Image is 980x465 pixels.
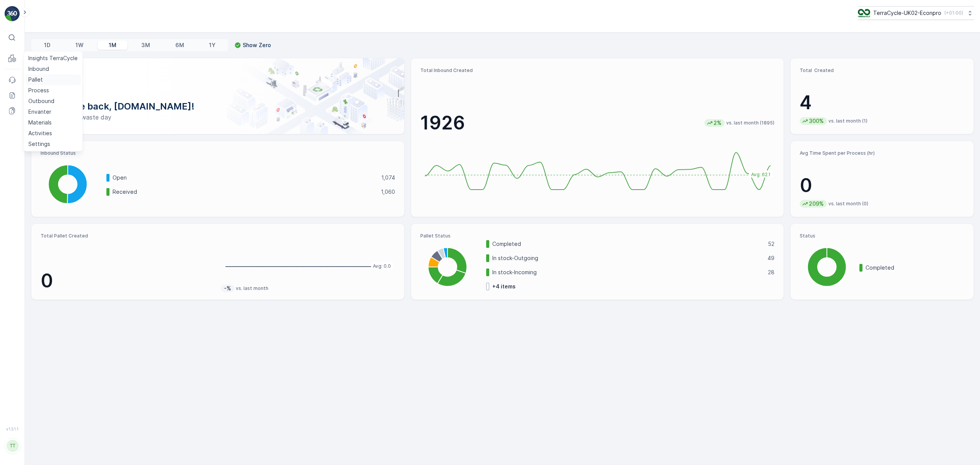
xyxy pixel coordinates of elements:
p: 1926 [420,111,465,134]
p: In stock-Outgoing [492,254,763,262]
p: Avg Time Spent per Process (hr) [800,150,964,156]
p: Total Created [800,67,964,74]
p: 1W [75,41,83,49]
p: Open [113,174,376,182]
p: Total Pallet Created [41,233,215,239]
button: TerraCycle-UK02-Econpro(+01:00) [858,6,974,20]
p: 4 [800,91,964,114]
p: 0 [41,269,215,292]
p: 209% [808,200,825,208]
div: TT [7,440,19,452]
p: Completed [866,264,964,272]
p: 28 [768,269,774,276]
p: -% [223,285,232,292]
p: TerraCycle-UK02-Econpro [873,9,941,17]
p: In stock-Incoming [492,269,763,276]
p: Status [800,233,964,239]
p: Pallet Status [420,233,775,239]
p: Completed [492,240,763,248]
span: v 1.51.1 [5,427,20,431]
p: 0 [800,174,964,197]
p: Total Inbound Created [420,67,775,74]
p: 1D [44,41,51,49]
p: + 4 items [492,283,516,290]
p: 52 [768,240,774,248]
p: Show Zero [243,41,271,49]
p: vs. last month (1895) [726,120,774,126]
p: Welcome back, [DOMAIN_NAME]! [44,100,392,113]
p: 1,074 [381,174,395,182]
p: 2% [713,119,722,127]
p: ( +01:00 ) [944,10,963,16]
p: 49 [768,254,774,262]
p: Inbound Status [41,150,395,156]
button: TT [5,433,20,459]
p: Received [113,188,376,196]
p: 6M [175,41,184,49]
p: Have a zero-waste day [44,113,392,122]
p: vs. last month (0) [828,201,868,207]
p: 1,060 [381,188,395,196]
img: terracycle_logo_wKaHoWT.png [858,9,870,17]
p: 3M [141,41,150,49]
p: 1Y [209,41,216,49]
img: logo [5,6,20,21]
p: 1M [109,41,116,49]
p: vs. last month [236,285,268,291]
p: 300% [808,117,825,125]
p: vs. last month (1) [828,118,867,124]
